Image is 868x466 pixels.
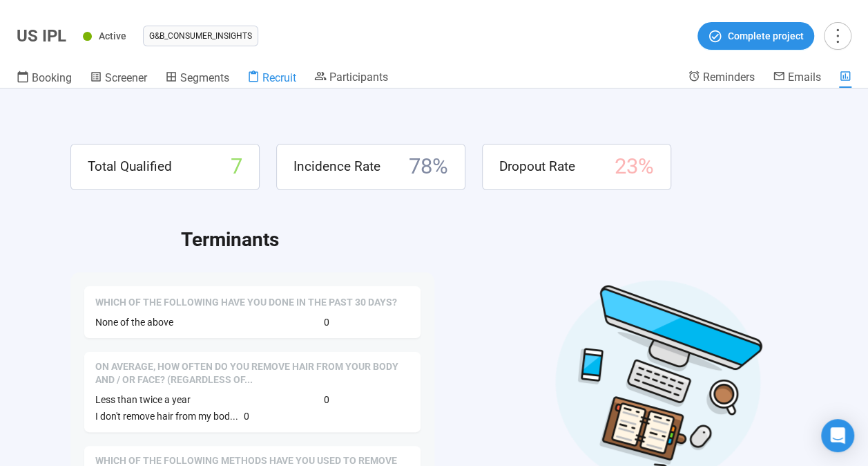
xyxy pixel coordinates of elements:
[821,419,854,452] div: Open Intercom Messenger
[88,156,172,177] span: Total Qualified
[181,225,798,255] h2: Terminants
[314,70,388,86] a: Participants
[99,30,126,41] span: Active
[262,71,296,84] span: Recruit
[149,29,252,43] span: G&B_CONSUMER_INSIGHTS
[105,71,147,84] span: Screener
[329,71,388,84] span: Participants
[95,296,397,310] span: Which of the following have you done in the past 30 days?
[95,411,238,422] span: I don't remove hair from my bod...
[828,26,847,45] span: more
[409,150,448,184] span: 78 %
[165,70,229,88] a: Segments
[95,360,409,387] span: On average, how often do you remove hair from your body and / or face? (regardless of body part)
[247,70,296,88] a: Recruit
[788,71,821,84] span: Emails
[703,71,755,84] span: Reminders
[95,394,191,405] span: Less than twice a year
[231,150,242,184] span: 7
[615,150,654,184] span: 23 %
[95,317,173,328] span: None of the above
[824,22,851,50] button: more
[244,409,249,424] span: 0
[17,26,66,46] h1: US IPL
[728,28,804,44] span: Complete project
[17,70,72,88] a: Booking
[688,70,755,86] a: Reminders
[90,70,147,88] a: Screener
[180,71,229,84] span: Segments
[293,156,380,177] span: Incidence Rate
[499,156,575,177] span: Dropout Rate
[773,70,821,86] a: Emails
[324,392,329,407] span: 0
[32,71,72,84] span: Booking
[324,315,329,330] span: 0
[697,22,814,50] button: Complete project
